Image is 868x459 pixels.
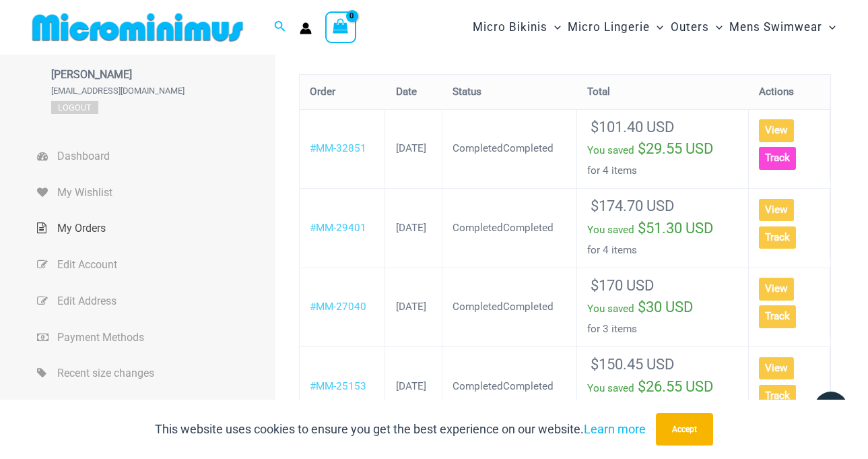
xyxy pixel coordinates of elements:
span: $ [591,119,599,135]
span: 26.55 USD [638,378,713,395]
time: [DATE] [396,142,426,154]
span: [PERSON_NAME] [51,68,185,81]
a: Account icon link [300,22,312,34]
time: [DATE] [396,301,426,313]
div: You saved [587,139,737,161]
a: Edit Address [37,283,275,319]
span: Order [310,86,335,98]
td: for 3 items [577,268,749,347]
button: Accept [656,413,713,446]
nav: Site Navigation [467,5,841,50]
a: Import duty claim [37,392,275,428]
span: Menu Toggle [547,10,561,44]
a: Learn more [584,422,646,436]
a: View order MM-25153 [759,357,794,379]
span: Mens Swimwear [729,10,822,44]
a: Track order number MM-25153 [759,385,796,407]
p: This website uses cookies to ensure you get the best experience on our website. [155,419,646,439]
a: View order number MM-32851 [310,142,366,154]
span: $ [638,220,646,237]
a: Search icon link [274,19,286,36]
td: CompletedCompleted [442,268,577,347]
td: CompletedCompleted [442,346,577,426]
a: Mens SwimwearMenu ToggleMenu Toggle [726,7,839,48]
span: 30 USD [638,299,693,315]
a: OutersMenu ToggleMenu Toggle [667,7,726,48]
span: My Wishlist [57,183,272,203]
td: for 2 items [577,346,749,426]
time: [DATE] [396,380,426,392]
img: MM SHOP LOGO FLAT [27,12,248,42]
span: $ [591,277,599,294]
span: $ [591,197,599,214]
a: Recent size changes [37,355,275,392]
a: Edit Account [37,247,275,283]
span: Total [587,86,610,98]
a: View order MM-27040 [759,278,794,300]
span: My Orders [57,218,272,239]
a: My Wishlist [37,175,275,211]
a: Payment Methods [37,319,275,356]
div: You saved [587,218,737,241]
span: Dashboard [57,146,272,166]
span: Date [396,86,417,98]
span: Micro Bikinis [473,10,547,44]
span: Status [453,86,481,98]
span: $ [638,299,646,315]
time: [DATE] [396,222,426,234]
span: Micro Lingerie [568,10,650,44]
span: $ [638,378,646,395]
a: View order MM-32851 [759,119,794,142]
span: Edit Account [57,255,272,275]
a: Micro LingerieMenu ToggleMenu Toggle [564,7,667,48]
span: 150.45 USD [591,356,674,373]
a: View order number MM-25153 [310,380,366,392]
a: Micro BikinisMenu ToggleMenu Toggle [469,7,564,48]
td: for 4 items [577,188,749,268]
a: Dashboard [37,138,275,175]
a: View Shopping Cart, empty [325,11,356,42]
span: Menu Toggle [822,10,836,44]
span: Payment Methods [57,328,272,348]
a: View order MM-29401 [759,199,794,221]
span: Menu Toggle [650,10,663,44]
span: 29.55 USD [638,140,713,157]
a: Logout [51,101,98,114]
span: [EMAIL_ADDRESS][DOMAIN_NAME] [51,86,185,96]
td: CompletedCompleted [442,188,577,268]
a: Track order number MM-27040 [759,305,796,328]
span: Recent size changes [57,363,272,384]
a: My Orders [37,210,275,247]
span: 170 USD [591,277,654,294]
span: $ [638,140,646,157]
a: Track order number MM-32851 [759,147,796,169]
span: Outers [671,10,709,44]
span: $ [591,356,599,373]
a: View order number MM-29401 [310,222,366,234]
a: Track order number MM-29401 [759,226,796,249]
span: Edit Address [57,291,272,311]
span: 101.40 USD [591,119,674,135]
span: 174.70 USD [591,197,674,214]
span: Actions [759,86,794,98]
span: 51.30 USD [638,220,713,237]
span: Menu Toggle [709,10,723,44]
a: View order number MM-27040 [310,301,366,313]
td: for 4 items [577,109,749,189]
td: CompletedCompleted [442,109,577,189]
div: You saved [587,297,737,319]
div: You saved [587,377,737,399]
